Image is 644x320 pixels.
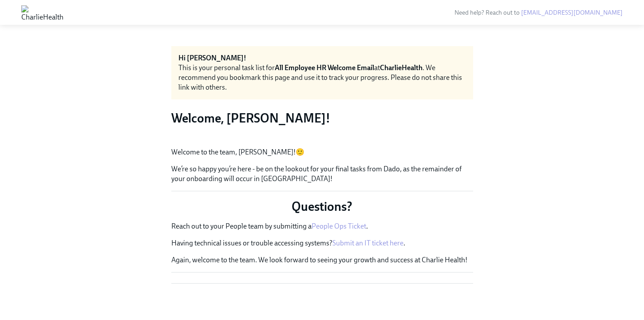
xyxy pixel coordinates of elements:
a: [EMAIL_ADDRESS][DOMAIN_NAME] [521,9,623,16]
p: Again, welcome to the team. We look forward to seeing your growth and success at Charlie Health! [171,255,473,265]
p: Having technical issues or trouble accessing systems? . [171,238,473,248]
p: We’re so happy you’re here - be on the lookout for your final tasks from Dado, as the remainder o... [171,164,473,184]
a: Submit an IT ticket here [332,239,403,247]
a: People Ops Ticket [312,222,366,230]
p: Questions? [171,198,473,214]
div: This is your personal task list for at . We recommend you bookmark this page and use it to track ... [178,63,466,92]
strong: All Employee HR Welcome Email [275,63,374,72]
strong: Hi [PERSON_NAME]! [178,54,246,62]
p: Reach out to your People team by submitting a . [171,221,473,231]
img: CharlieHealth [21,5,63,20]
h3: Welcome, [PERSON_NAME]! [171,110,473,126]
span: Need help? Reach out to [454,9,623,16]
p: Welcome to the team, [PERSON_NAME]!🙂 [171,147,473,157]
strong: CharlieHealth [380,63,423,72]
